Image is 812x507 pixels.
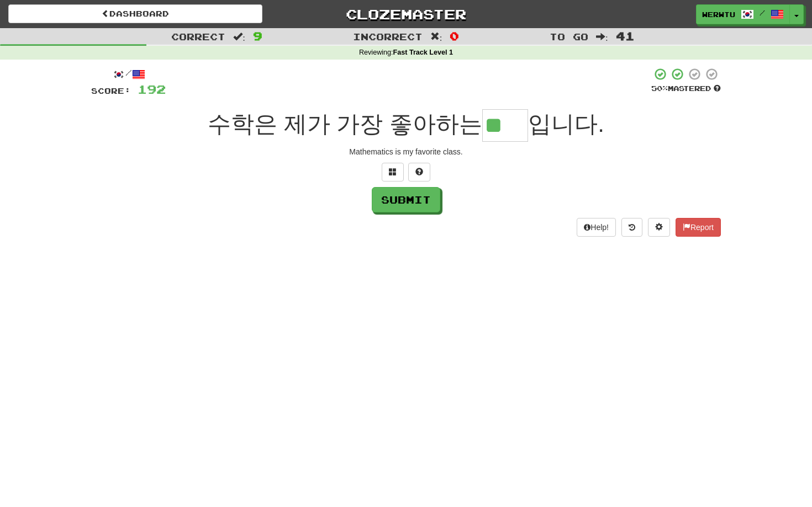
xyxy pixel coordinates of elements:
[8,4,262,23] a: Dashboard
[91,86,131,95] span: Score:
[171,31,225,42] span: Correct
[676,218,721,237] button: Report
[353,31,423,42] span: Incorrect
[596,32,608,41] span: :
[702,9,735,19] span: werwtu
[651,84,668,93] span: 50 %
[760,9,765,17] span: /
[91,146,721,157] div: Mathematics is my favorite class.
[430,32,442,41] span: :
[450,29,459,42] span: 0
[696,4,790,24] a: werwtu /
[393,49,454,56] strong: Fast Track Level 1
[408,163,430,182] button: Single letter hint - you only get 1 per sentence and score half the points! alt+h
[372,187,440,212] button: Submit
[208,111,482,137] span: 수학은 제가 가장 좋아하는
[616,29,635,42] span: 41
[577,218,616,237] button: Help!
[91,67,166,81] div: /
[138,82,166,96] span: 192
[382,163,404,182] button: Switch sentence to multiple choice alt+p
[621,218,642,237] button: Round history (alt+y)
[279,4,533,24] a: Clozemaster
[253,29,262,42] span: 9
[550,31,588,42] span: To go
[233,32,245,41] span: :
[651,84,721,94] div: Mastered
[528,111,604,137] span: 입니다.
